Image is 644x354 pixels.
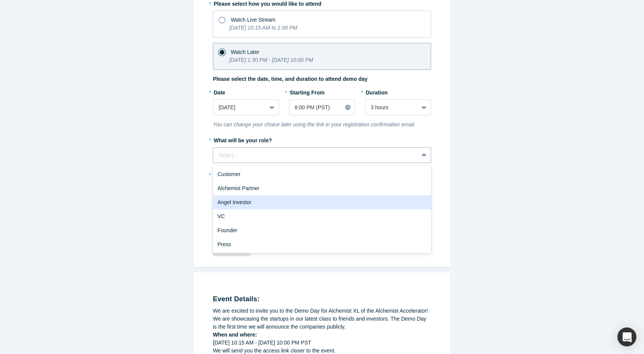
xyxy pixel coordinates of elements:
[213,209,431,223] div: VC
[213,195,431,209] div: Angel Investor
[213,295,260,303] strong: Event Details:
[229,57,313,63] i: [DATE] 1:30 PM - [DATE] 10:00 PM
[213,75,368,83] label: Please select the date, time, and duration to attend demo day
[213,86,279,97] label: Date
[289,86,325,97] label: Starting From
[213,332,257,338] strong: When and where:
[213,167,431,181] div: Customer
[213,121,416,127] i: You can change your choice later using the link in your registration confirmation email.
[365,86,431,97] label: Duration
[213,339,431,347] div: [DATE] 10:15 AM - [DATE] 10:00 PM PST
[213,315,431,331] div: We are showcasing the startups in our latest class to friends and investors. The Demo Day is the ...
[213,307,431,315] div: We are excited to invite you to the Demo Day for Alchemist XL of the Alchemist Accelerator!
[229,25,297,31] i: [DATE] 10:15 AM to 1:00 PM
[213,181,431,195] div: Alchemist Partner
[213,238,431,252] div: Press
[213,134,431,145] label: What will be your role?
[231,17,276,23] span: Watch Live Stream
[231,49,259,55] span: Watch Later
[213,223,431,238] div: Founder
